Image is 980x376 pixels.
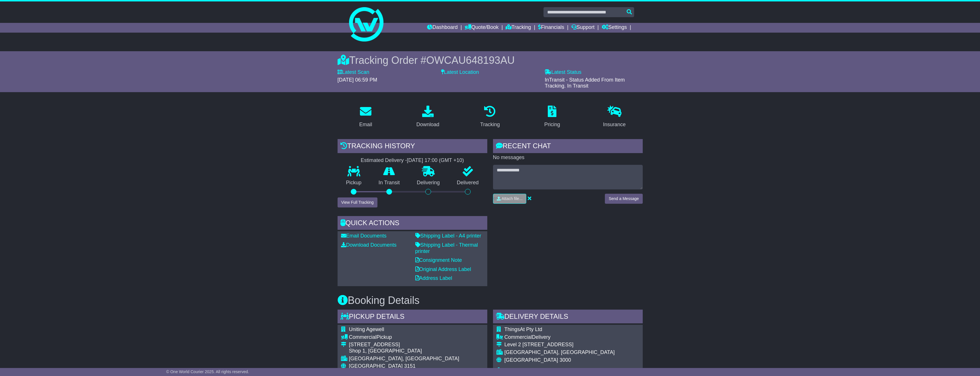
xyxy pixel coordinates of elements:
div: Pricing [544,121,560,128]
span: Commercial [504,334,532,340]
span: [PERSON_NAME] [504,367,547,373]
span: InTransit - Status Added From Item Tracking. In Transit [545,77,625,89]
h3: Booking Details [338,295,643,306]
a: Quote/Book [465,23,498,33]
div: Insurance [603,121,626,128]
span: 3000 [560,357,571,363]
p: Delivered [448,180,487,186]
div: [DATE] 17:00 (GMT +10) [407,157,464,164]
div: Tracking Order # [338,54,643,66]
div: Delivery [504,334,615,341]
a: Download [413,104,443,130]
label: Latest Scan [338,69,369,76]
a: Insurance [599,104,630,130]
a: Financials [538,23,564,33]
div: [GEOGRAPHIC_DATA], [GEOGRAPHIC_DATA] [504,349,615,356]
span: © One World Courier 2025. All rights reserved. [166,369,249,374]
a: Pricing [541,104,564,130]
a: Download Documents [341,242,397,248]
a: Address Label [415,275,452,281]
div: RECENT CHAT [493,139,643,155]
a: Original Address Label [415,266,471,272]
div: Level 2 [STREET_ADDRESS] [504,342,615,348]
div: Estimated Delivery - [338,157,487,164]
button: View Full Tracking [338,197,377,207]
span: [GEOGRAPHIC_DATA] [504,357,558,363]
span: [DATE] 06:59 PM [338,77,377,83]
a: Tracking [476,104,503,130]
p: Pickup [338,180,370,186]
a: Consignment Note [415,257,462,263]
div: [GEOGRAPHIC_DATA], [GEOGRAPHIC_DATA] [349,356,459,362]
p: In Transit [370,180,408,186]
a: Support [571,23,595,33]
div: Email [359,121,372,128]
div: Download [416,121,439,128]
span: ThingsAt Pty Ltd [504,326,542,332]
div: Pickup [349,334,459,341]
label: Latest Status [545,69,581,76]
div: Tracking history [338,139,487,155]
p: Delivering [408,180,449,186]
span: 3151 [404,363,416,369]
span: [GEOGRAPHIC_DATA] [349,363,403,369]
button: Send a Message [605,194,642,204]
a: Shipping Label - Thermal printer [415,242,478,254]
div: Shop 1, [GEOGRAPHIC_DATA] [349,348,459,354]
p: No messages [493,155,643,161]
div: Pickup Details [338,310,487,325]
span: Commercial [349,334,377,340]
a: Dashboard [427,23,458,33]
div: Quick Actions [338,216,487,231]
div: Tracking [480,121,500,128]
div: Delivery Details [493,310,643,325]
a: Tracking [506,23,531,33]
a: Settings [602,23,627,33]
span: OWCAU648193AU [426,54,515,66]
a: Email Documents [341,233,387,239]
label: Latest Location [441,69,479,76]
a: Email [355,104,376,130]
span: Uniting Agewell [349,326,384,332]
a: Shipping Label - A4 printer [415,233,481,239]
div: [STREET_ADDRESS] [349,342,459,348]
